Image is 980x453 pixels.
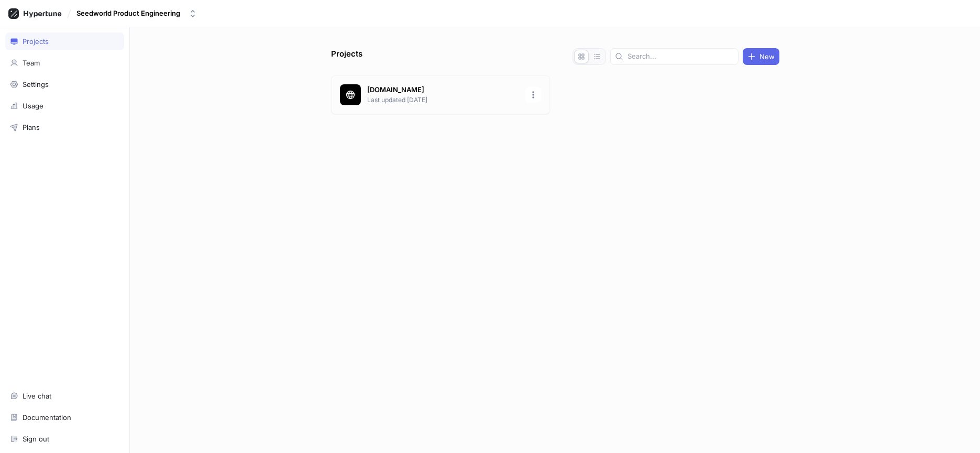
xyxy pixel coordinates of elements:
[759,53,775,60] span: New
[23,435,49,443] div: Sign out
[23,102,43,110] div: Usage
[5,97,124,115] a: Usage
[23,80,49,89] div: Settings
[23,37,49,46] div: Projects
[23,413,71,422] div: Documentation
[5,408,124,426] a: Documentation
[627,51,734,62] input: Search...
[5,75,124,93] a: Settings
[5,54,124,72] a: Team
[23,123,40,131] div: Plans
[5,118,124,136] a: Plans
[23,392,51,400] div: Live chat
[76,9,180,18] div: Seedworld Product Engineering
[743,48,779,65] button: New
[72,5,201,22] button: Seedworld Product Engineering
[5,32,124,50] a: Projects
[23,59,40,67] div: Team
[331,48,362,65] p: Projects
[367,95,519,105] p: Last updated [DATE]
[367,85,519,95] p: [DOMAIN_NAME]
